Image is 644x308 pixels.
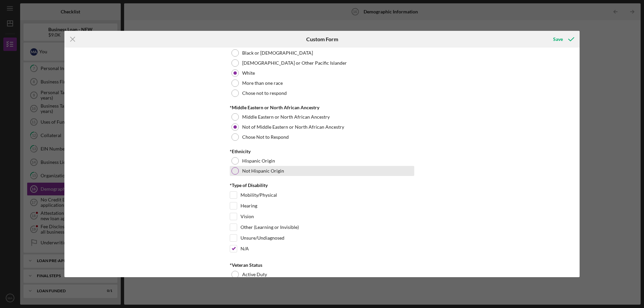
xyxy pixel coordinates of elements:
[240,213,254,220] label: Vision
[242,168,284,174] label: Not Hispanic Origin
[242,80,283,86] label: More than one race
[242,134,289,140] label: Chose Not to Respond
[242,50,313,56] label: Black or [DEMOGRAPHIC_DATA]
[240,245,249,252] label: N/A
[240,202,257,209] label: Hearing
[546,33,580,46] button: Save
[240,235,284,241] label: Unsure/Undiagnosed
[242,60,347,66] label: [DEMOGRAPHIC_DATA] or Other Pacific Islander
[242,272,267,277] label: Active Duty
[230,149,414,154] div: *Ethnicity
[242,70,255,76] label: White
[230,183,414,188] div: *Type of Disability
[242,124,344,130] label: Not of Middle Eastern or North African Ancestry
[306,36,338,42] h6: Custom Form
[240,192,277,198] label: Mobility/Physical
[240,224,299,231] label: Other (Learning or Invisible)
[230,262,414,268] div: *Veteran Status
[242,158,275,164] label: Hispanic Origin
[553,33,563,46] div: Save
[242,90,287,96] label: Chose not to respond
[230,105,414,110] div: *Middle Eastern or North African Ancestry
[242,114,330,120] label: Middle Eastern or North African Ancestry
